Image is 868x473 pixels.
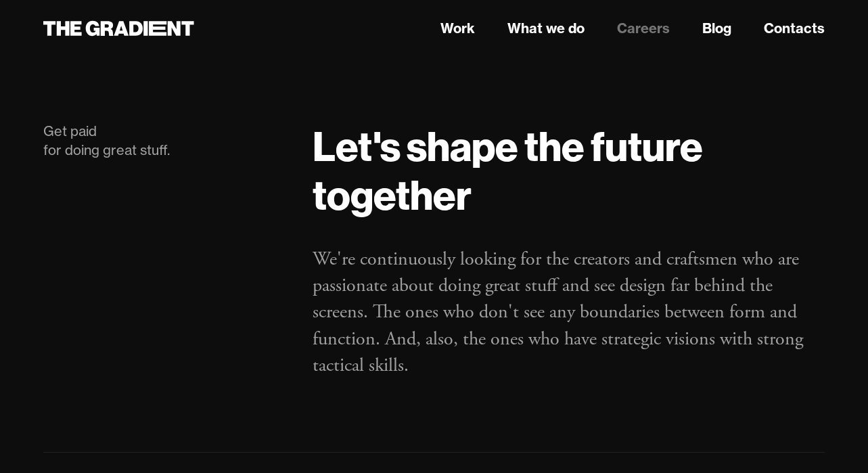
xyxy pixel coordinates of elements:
a: Contacts [764,18,825,39]
a: What we do [507,18,585,39]
a: Work [440,18,475,39]
p: We're continuously looking for the creators and craftsmen who are passionate about doing great st... [313,246,825,379]
strong: Let's shape the future together [313,120,703,221]
a: Careers [617,18,670,39]
div: Get paid for doing great stuff. [43,122,285,160]
a: Blog [702,18,731,39]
